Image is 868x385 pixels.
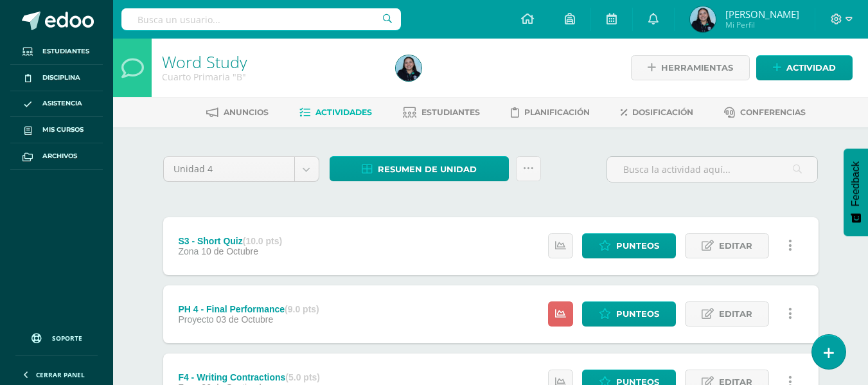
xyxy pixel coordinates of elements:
span: Estudiantes [42,46,89,57]
input: Busca la actividad aquí... [607,157,817,182]
div: PH 4 - Final Performance [178,304,319,314]
input: Busca un usuario... [121,8,401,30]
span: Estudiantes [421,107,480,117]
a: Herramientas [631,55,750,80]
a: Punteos [582,233,676,258]
a: Archivos [10,143,103,170]
span: Actividades [315,107,372,117]
span: Punteos [616,302,659,326]
strong: (9.0 pts) [285,304,319,314]
a: Soporte [15,321,98,352]
span: Archivos [42,151,77,161]
span: Mis cursos [42,125,84,135]
span: Resumen de unidad [378,157,477,181]
span: [PERSON_NAME] [725,8,799,21]
img: 8c46c7f4271155abb79e2bc50b6ca956.png [690,6,716,32]
span: Planificación [524,107,590,117]
a: Disciplina [10,65,103,91]
a: Estudiantes [403,102,480,123]
span: Disciplina [42,73,80,83]
div: F4 - Writing Contractions [178,372,320,382]
span: Anuncios [224,107,269,117]
div: Cuarto Primaria 'B' [162,71,380,83]
a: Word Study [162,51,247,73]
a: Planificación [511,102,590,123]
span: Editar [719,234,752,258]
span: Editar [719,302,752,326]
span: Feedback [850,161,862,206]
span: Asistencia [42,98,82,109]
a: Mis cursos [10,117,103,143]
span: Proyecto [178,314,213,325]
span: Mi Perfil [725,19,799,30]
a: Actividad [756,55,853,80]
span: Cerrar panel [36,370,85,379]
span: Zona [178,246,199,256]
a: Anuncios [206,102,269,123]
strong: (10.0 pts) [243,236,282,246]
a: Estudiantes [10,39,103,65]
a: Dosificación [621,102,693,123]
a: Resumen de unidad [330,156,509,181]
strong: (5.0 pts) [285,372,320,382]
span: Dosificación [632,107,693,117]
span: 10 de Octubre [201,246,258,256]
button: Feedback - Mostrar encuesta [844,148,868,236]
a: Punteos [582,301,676,327]
span: Unidad 4 [173,157,285,181]
a: Actividades [299,102,372,123]
span: Actividad [786,56,836,80]
h1: Word Study [162,53,380,71]
a: Asistencia [10,91,103,118]
span: Soporte [52,334,82,343]
span: Herramientas [661,56,733,80]
a: Conferencias [724,102,806,123]
span: 03 de Octubre [217,314,274,325]
span: Punteos [616,234,659,258]
div: S3 - Short Quiz [178,236,282,246]
a: Unidad 4 [164,157,319,181]
img: 8c46c7f4271155abb79e2bc50b6ca956.png [396,55,421,81]
span: Conferencias [740,107,806,117]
